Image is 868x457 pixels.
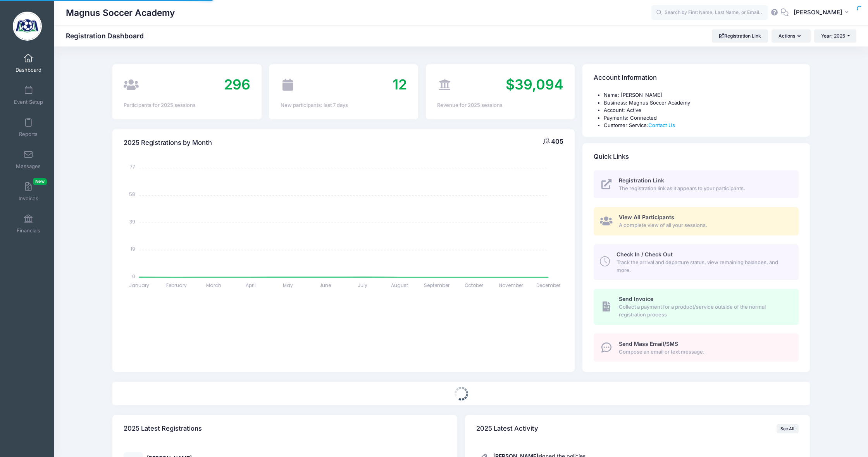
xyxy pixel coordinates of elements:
span: Send Mass Email/SMS [619,340,678,347]
li: Account: Active [604,107,798,114]
li: Payments: Connected [604,114,798,122]
tspan: 39 [130,218,136,225]
span: Track the arrival and departure status, view remaining balances, and more. [617,259,790,274]
button: Actions [772,29,810,43]
a: Send Invoice Collect a payment for a product/service outside of the normal registration process [594,289,798,325]
div: Revenue for 2025 sessions [437,101,563,109]
h4: 2025 Latest Registrations [124,418,202,440]
span: Reports [19,131,38,137]
span: Check In / Check Out [617,251,673,258]
span: Registration Link [619,177,664,184]
span: Send Invoice [619,296,653,302]
input: Search by First Name, Last Name, or Email... [651,5,768,21]
tspan: December [537,282,561,289]
div: New participants: last 7 days [281,101,407,109]
h4: Account Information [594,67,657,89]
tspan: 77 [130,163,136,170]
li: Business: Magnus Soccer Academy [604,99,798,107]
h4: 2025 Latest Activity [476,418,538,440]
a: InvoicesNew [10,178,47,205]
span: View All Participants [619,214,674,220]
a: Check In / Check Out Track the arrival and departure status, view remaining balances, and more. [594,244,798,280]
span: [PERSON_NAME] [794,8,842,17]
tspan: May [283,282,293,289]
span: A complete view of all your sessions. [619,222,790,229]
span: Messages [16,163,41,170]
a: See All [777,424,799,433]
a: Messages [10,146,47,173]
tspan: August [391,282,408,289]
span: Compose an email or text message. [619,348,790,356]
tspan: October [465,282,484,289]
a: Contact Us [648,122,675,128]
a: Registration Link [712,29,768,43]
tspan: November [499,282,524,289]
a: Event Setup [10,82,47,109]
span: 296 [224,76,250,93]
h1: Magnus Soccer Academy [66,4,175,22]
a: Financials [10,210,47,237]
span: Collect a payment for a product/service outside of the normal registration process [619,303,790,318]
div: Participants for 2025 sessions [124,101,250,109]
span: Event Setup [14,99,43,105]
span: The registration link as it appears to your participants. [619,185,790,192]
a: Reports [10,114,47,141]
button: [PERSON_NAME] [789,4,856,22]
span: New [33,178,47,185]
h4: Quick Links [594,146,629,168]
a: Send Mass Email/SMS Compose an email or text message. [594,333,798,362]
span: Year: 2025 [821,33,845,39]
tspan: September [424,282,450,289]
h1: Registration Dashboard [66,32,150,40]
button: Year: 2025 [814,29,856,43]
tspan: January [129,282,150,289]
tspan: June [320,282,331,289]
tspan: March [206,282,221,289]
tspan: 19 [131,246,136,252]
tspan: February [166,282,187,289]
span: Dashboard [15,67,41,73]
span: Invoices [19,195,38,202]
tspan: April [246,282,256,289]
span: 12 [393,76,407,93]
span: 405 [551,137,563,145]
li: Name: [PERSON_NAME] [604,91,798,99]
a: Registration Link The registration link as it appears to your participants. [594,170,798,199]
img: Magnus Soccer Academy [13,12,42,41]
h4: 2025 Registrations by Month [124,132,212,154]
span: Financials [17,227,40,234]
a: View All Participants A complete view of all your sessions. [594,207,798,235]
li: Customer Service: [604,122,798,129]
a: Dashboard [10,50,47,77]
tspan: July [358,282,367,289]
tspan: 58 [129,191,136,198]
tspan: 0 [133,273,136,279]
span: $39,094 [506,76,563,93]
